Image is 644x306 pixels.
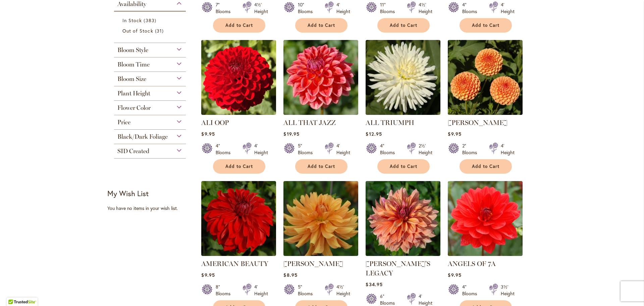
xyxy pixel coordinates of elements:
[283,131,299,137] span: $19.95
[201,272,215,278] span: $9.95
[201,40,276,115] img: ALI OOP
[308,164,335,169] span: Add to Cart
[117,75,146,83] span: Bloom Size
[122,28,153,34] span: Out of Stock
[117,0,146,8] span: Availability
[254,142,268,156] div: 4' Height
[5,282,24,301] iframe: Launch Accessibility Center
[308,23,335,28] span: Add to Cart
[298,1,317,15] div: 10" Blooms
[117,147,149,155] span: SID Created
[117,90,150,97] span: Plant Height
[366,260,430,277] a: [PERSON_NAME]'S LEGACY
[366,181,440,256] img: Andy's Legacy
[295,159,347,174] button: Add to Cart
[122,17,142,24] span: In Stock
[448,251,523,257] a: ANGELS OF 7A
[295,18,347,33] button: Add to Cart
[419,1,432,15] div: 4½' Height
[201,131,215,137] span: $9.95
[283,251,358,257] a: ANDREW CHARLES
[366,281,382,288] span: $34.95
[366,131,382,137] span: $12.95
[501,283,515,297] div: 3½' Height
[283,260,343,268] a: [PERSON_NAME]
[117,133,168,140] span: Black/Dark Foliage
[366,40,440,115] img: ALL TRIUMPH
[201,251,276,257] a: AMERICAN BEAUTY
[283,40,358,115] img: ALL THAT JAZZ
[298,142,317,156] div: 5" Blooms
[336,283,350,297] div: 4½' Height
[283,110,358,116] a: ALL THAT JAZZ
[448,260,496,268] a: ANGELS OF 7A
[225,23,253,28] span: Add to Cart
[201,260,268,268] a: AMERICAN BEAUTY
[122,17,179,24] a: In Stock 383
[336,1,350,15] div: 4' Height
[283,181,358,256] img: ANDREW CHARLES
[254,283,268,297] div: 4' Height
[225,164,253,169] span: Add to Cart
[462,142,481,156] div: 2" Blooms
[460,18,512,33] button: Add to Cart
[283,119,336,127] a: ALL THAT JAZZ
[107,205,197,212] div: You have no items in your wish list.
[216,1,234,15] div: 7" Blooms
[448,110,523,116] a: AMBER QUEEN
[448,131,461,137] span: $9.95
[501,142,515,156] div: 4' Height
[448,119,507,127] a: [PERSON_NAME]
[390,164,417,169] span: Add to Cart
[155,27,165,34] span: 31
[216,142,234,156] div: 4" Blooms
[117,46,148,54] span: Bloom Style
[462,283,481,297] div: 4" Blooms
[377,159,430,174] button: Add to Cart
[201,110,276,116] a: ALI OOP
[380,1,399,15] div: 11" Blooms
[336,142,350,156] div: 4' Height
[448,272,461,278] span: $9.95
[122,27,179,34] a: Out of Stock 31
[448,181,523,256] img: ANGELS OF 7A
[201,181,276,256] img: AMERICAN BEAUTY
[213,18,265,33] button: Add to Cart
[144,17,158,24] span: 383
[117,61,150,68] span: Bloom Time
[460,159,512,174] button: Add to Cart
[117,119,130,126] span: Price
[298,283,317,297] div: 5" Blooms
[254,1,268,15] div: 4½' Height
[366,251,440,257] a: Andy's Legacy
[472,164,499,169] span: Add to Cart
[462,1,481,15] div: 4" Blooms
[448,40,523,115] img: AMBER QUEEN
[117,104,151,112] span: Flower Color
[390,23,417,28] span: Add to Cart
[201,119,229,127] a: ALI OOP
[213,159,265,174] button: Add to Cart
[377,18,430,33] button: Add to Cart
[501,1,515,15] div: 4' Height
[380,142,399,156] div: 4" Blooms
[366,119,414,127] a: ALL TRIUMPH
[107,188,149,198] strong: My Wish List
[283,272,297,278] span: $8.95
[472,23,499,28] span: Add to Cart
[216,283,234,297] div: 8" Blooms
[366,110,440,116] a: ALL TRIUMPH
[419,142,432,156] div: 2½' Height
